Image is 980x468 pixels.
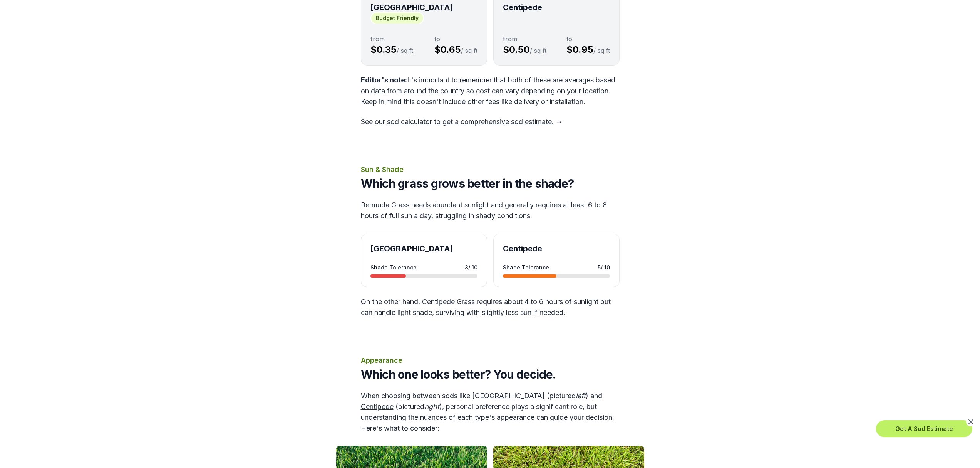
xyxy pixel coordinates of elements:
[503,263,549,271] span: Shade Tolerance
[361,75,620,107] p: It's important to remember that both of these are averages based on data from around the country ...
[370,3,453,12] strong: [GEOGRAPHIC_DATA]
[593,47,610,54] span: / sq ft
[461,47,477,54] span: / sq ft
[361,367,620,381] h2: Which one looks better? You decide.
[361,76,407,84] span: Editor's note:
[370,244,453,253] strong: [GEOGRAPHIC_DATA]
[503,34,546,44] span: from
[530,47,546,54] span: / sq ft
[434,34,477,44] span: to
[472,392,545,400] a: [GEOGRAPHIC_DATA]
[434,44,461,55] span: $0.65
[465,263,477,271] span: 3 / 10
[576,392,586,400] span: left
[361,391,620,434] p: When choosing between sods like (pictured ) and (pictured ), personal preference plays a signific...
[361,402,394,411] a: Centipede
[397,47,413,54] span: / sq ft
[566,44,593,55] span: $0.95
[361,200,620,221] p: Bermuda Grass needs abundant sunlight and generally requires at least 6 to 8 hours of full sun a ...
[598,263,610,271] span: 5 / 10
[370,44,397,55] span: $0.35
[424,402,439,411] span: right
[361,296,620,318] p: On the other hand, Centipede Grass requires about 4 to 6 hours of sunlight but can handle light s...
[503,244,542,253] strong: Centipede
[361,116,620,127] p: See our →
[503,3,542,12] strong: Centipede
[361,177,620,190] h2: Which grass grows better in the shade?
[370,263,417,271] span: Shade Tolerance
[370,34,413,44] span: from
[361,355,620,366] p: Appearance
[876,420,972,437] button: Get A Sod Estimate
[361,164,620,175] p: Sun & Shade
[503,44,530,55] span: $0.50
[566,34,610,44] span: to
[387,118,554,126] a: sod calculator to get a comprehensive sod estimate.
[370,12,424,24] span: Budget Friendly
